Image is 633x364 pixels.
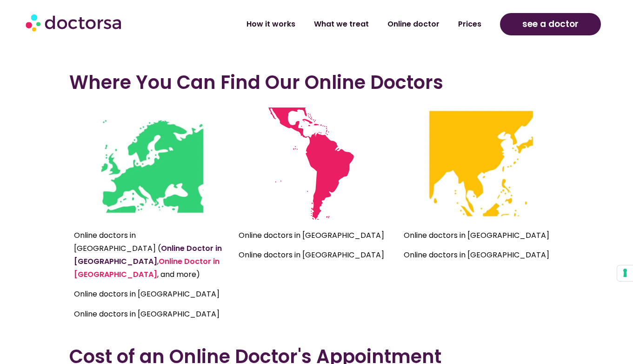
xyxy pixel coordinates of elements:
p: Online doctors in [GEOGRAPHIC_DATA] [74,308,229,321]
p: Online doctors in [GEOGRAPHIC_DATA] [239,249,394,262]
span: see a doctor [522,17,579,32]
img: Mini map of the countries where Doctorsa is available - Southeast Asia [425,108,537,220]
a: see a doctor [500,13,601,35]
a: What we treat [305,13,378,35]
p: Online doctors in [GEOGRAPHIC_DATA] [239,229,394,242]
a: Online doctor [378,13,449,35]
nav: Menu [169,13,491,35]
button: Your consent preferences for tracking technologies [617,265,633,281]
a: Prices [449,13,491,35]
a: How it works [237,13,305,35]
p: Online doctors in [GEOGRAPHIC_DATA] [74,288,229,301]
p: Online doctors in [GEOGRAPHIC_DATA] ( , , and more) [74,229,229,281]
img: Mini map of the countries where Doctorsa is available - Europe, UK and Turkey [96,108,208,220]
p: Online doctors in [GEOGRAPHIC_DATA] [404,249,559,262]
h2: Where You Can Find Our Online Doctors [69,71,564,94]
p: Online doctors in [GEOGRAPHIC_DATA] [404,229,559,242]
img: Mini map of the countries where Doctorsa is available - Latin America [260,108,373,220]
